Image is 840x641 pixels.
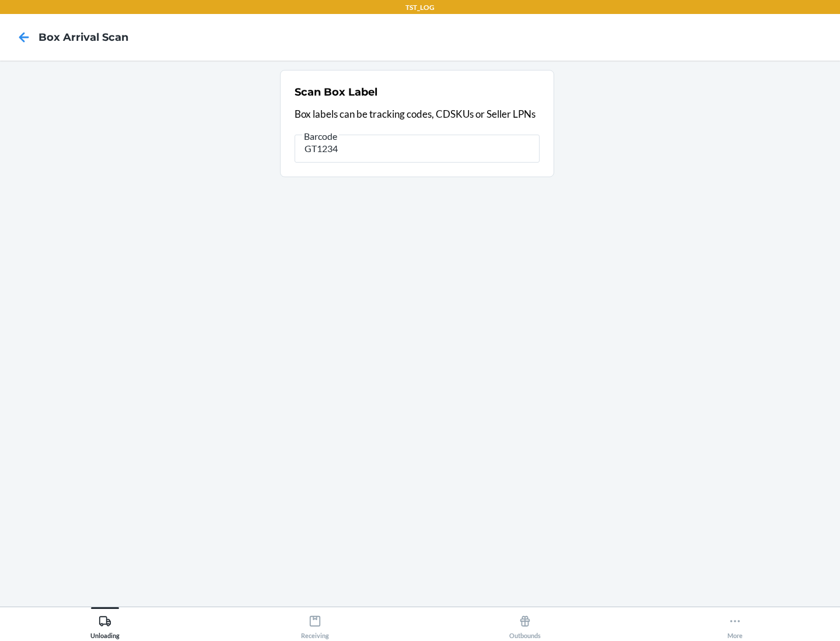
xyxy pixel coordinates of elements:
[295,84,377,100] h2: Scan Box Label
[301,610,329,639] div: Receiving
[210,607,420,639] button: Receiving
[509,610,541,639] div: Outbounds
[630,607,840,639] button: More
[38,30,128,45] h4: Box Arrival Scan
[90,610,120,639] div: Unloading
[302,131,339,142] span: Barcode
[420,607,630,639] button: Outbounds
[405,2,435,13] p: TST_LOG
[295,107,540,122] p: Box labels can be tracking codes, CDSKUs or Seller LPNs
[295,135,540,163] input: Barcode
[727,610,743,639] div: More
